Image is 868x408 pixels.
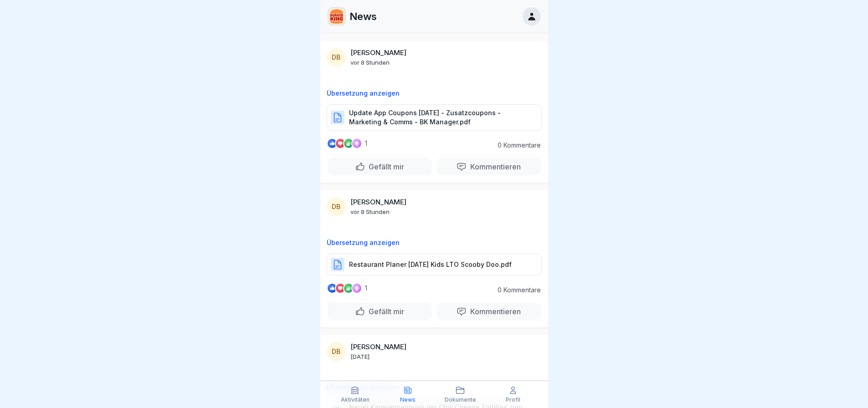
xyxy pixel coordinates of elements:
[467,307,521,316] p: Kommentieren
[400,397,416,403] p: News
[365,162,404,171] p: Gefällt mir
[328,8,345,25] img: w2f18lwxr3adf3talrpwf6id.png
[350,198,406,206] p: [PERSON_NAME]
[327,264,542,273] a: Restaurant Planer [DATE] Kids LTO Scooby Doo.pdf
[327,342,346,361] div: DB
[365,140,367,147] p: 1
[350,59,390,66] p: vor 8 Stunden
[327,117,542,126] a: Update App Coupons [DATE] - Zusatzcoupons - Marketing & Comms - BK Manager.pdf
[349,108,532,127] p: Update App Coupons [DATE] - Zusatzcoupons - Marketing & Comms - BK Manager.pdf
[350,343,406,351] p: [PERSON_NAME]
[327,197,346,216] div: DB
[445,397,476,403] p: Dokumente
[349,10,377,22] p: News
[350,208,390,215] p: vor 8 Stunden
[350,353,370,360] p: [DATE]
[341,397,370,403] p: Aktivitäten
[365,285,367,292] p: 1
[506,397,520,403] p: Profil
[349,260,512,269] p: Restaurant Planer [DATE] Kids LTO Scooby Doo.pdf
[491,286,541,294] p: 0 Kommentare
[327,48,346,67] div: DB
[491,142,541,149] p: 0 Kommentare
[327,90,542,97] p: Übersetzung anzeigen
[467,162,521,171] p: Kommentieren
[327,239,542,246] p: Übersetzung anzeigen
[350,49,406,57] p: [PERSON_NAME]
[365,307,404,316] p: Gefällt mir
